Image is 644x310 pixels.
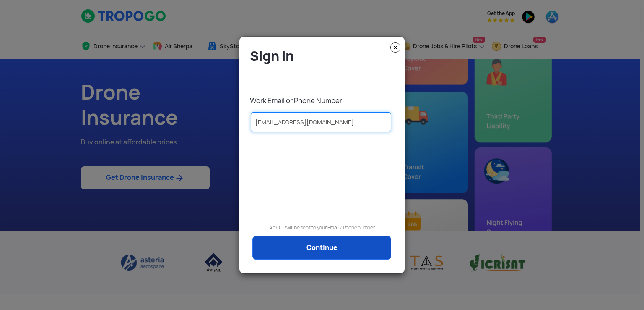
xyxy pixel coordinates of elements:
[250,96,398,105] p: Work Email or Phone Number
[250,47,398,65] h4: Sign In
[252,236,391,260] a: Continue
[251,112,391,132] input: Your Email Id / Phone Number
[246,223,398,232] p: An OTP will be sent to your Email / Phone number
[390,42,400,53] img: close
